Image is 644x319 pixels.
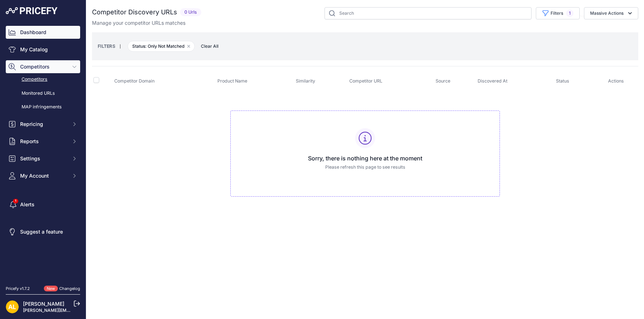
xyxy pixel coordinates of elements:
[6,73,80,86] a: Competitors
[296,78,315,84] span: Similarity
[478,78,507,84] span: Discovered At
[92,7,177,17] h2: Competitor Discovery URLs
[6,101,80,113] a: MAP infringements
[6,225,80,238] a: Suggest a feature
[236,164,494,171] p: Please refresh this page to see results
[608,78,624,84] span: Actions
[180,8,201,17] span: 0 Urls
[92,19,185,27] p: Manage your competitor URLs matches
[6,43,80,56] a: My Catalog
[44,286,58,292] span: New
[6,7,57,14] img: Pricefy Logo
[556,78,569,84] span: Status
[6,169,80,182] button: My Account
[23,301,64,307] a: [PERSON_NAME]
[566,10,574,17] span: 1
[6,26,80,277] nav: Sidebar
[23,308,134,313] a: [PERSON_NAME][EMAIL_ADDRESS][DOMAIN_NAME]
[349,78,382,84] span: Competitor URL
[20,172,67,179] span: My Account
[325,7,532,19] input: Search
[536,7,580,19] button: Filters1
[6,60,80,73] button: Competitors
[20,138,67,145] span: Reports
[236,154,494,163] h3: Sorry, there is nothing here at the moment
[197,43,222,50] button: Clear All
[20,63,67,70] span: Competitors
[6,198,80,211] a: Alerts
[128,41,195,52] span: Status: Only Not Matched
[114,78,155,84] span: Competitor Domain
[6,26,80,39] a: Dashboard
[584,7,638,19] button: Massive Actions
[115,44,125,48] small: |
[6,87,80,100] a: Monitored URLs
[20,155,67,162] span: Settings
[20,121,67,128] span: Repricing
[217,78,247,84] span: Product Name
[98,43,115,49] small: FILTERS
[59,286,80,291] a: Changelog
[6,118,80,131] button: Repricing
[6,286,30,292] div: Pricefy v1.7.2
[6,152,80,165] button: Settings
[436,78,450,84] span: Source
[6,135,80,148] button: Reports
